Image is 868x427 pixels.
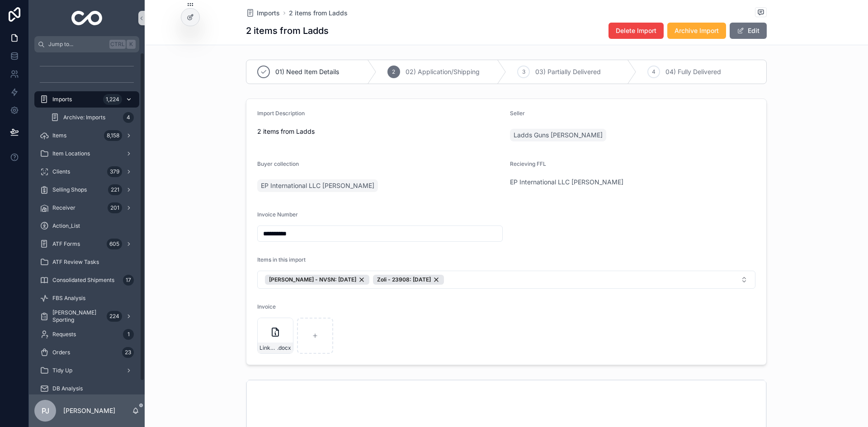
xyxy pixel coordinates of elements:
span: Imports [52,96,72,103]
a: Ladds Guns [PERSON_NAME] [510,129,606,141]
h1: 2 items from Ladds [246,24,329,37]
span: Delete Import [616,26,656,35]
button: Edit [730,23,767,39]
span: Items [52,132,66,139]
span: 2 [392,68,395,75]
div: 379 [107,166,122,177]
div: 17 [123,275,134,286]
span: Invoice Number [257,211,298,218]
span: Zoli - 23908: [DATE] [377,276,431,283]
button: Select Button [257,271,755,289]
a: Consolidated Shipments17 [34,272,139,288]
span: Requests [52,331,76,338]
a: Selling Shops221 [34,182,139,198]
span: 01) Need Item Details [275,67,339,76]
span: .docx [277,344,291,352]
span: 4 [652,68,656,75]
a: 2 items from Ladds [289,9,348,18]
span: Seller [510,110,525,117]
a: Action_List [34,218,139,234]
a: EP International LLC [PERSON_NAME] [510,178,623,187]
span: K [127,41,135,48]
span: Receiver [52,204,75,211]
a: Imports [246,9,280,18]
span: ATF Review Tasks [52,258,99,266]
div: 4 [123,112,134,123]
div: 201 [108,202,122,213]
div: 1,224 [103,94,122,105]
span: 02) Application/Shipping [406,67,480,76]
span: Jump to... [48,41,106,48]
span: Recieving FFL [510,160,546,167]
span: Import Description [257,110,305,117]
a: Tidy Up [34,362,139,379]
span: Items in this import [257,256,306,263]
a: ATF Review Tasks [34,254,139,270]
a: Imports1,224 [34,91,139,108]
span: Item Locations [52,150,90,157]
span: Selling Shops [52,186,87,193]
button: Jump to...CtrlK [34,36,139,52]
button: Delete Import [609,23,664,39]
span: Clients [52,168,70,175]
a: Items8,158 [34,127,139,144]
div: 8,158 [104,130,122,141]
span: 3 [522,68,525,75]
span: Buyer collection [257,160,299,167]
span: 2 items from Ladds [257,127,503,136]
img: App logo [71,11,103,25]
span: FBS Analysis [52,295,85,302]
span: DB Analysis [52,385,83,392]
p: [PERSON_NAME] [63,406,115,415]
a: Item Locations [34,145,139,162]
a: Clients379 [34,164,139,180]
div: 23 [122,347,134,358]
a: EP International LLC [PERSON_NAME] [257,179,378,192]
a: [PERSON_NAME] Sporting224 [34,308,139,324]
span: Ladds Guns [PERSON_NAME] [514,131,603,140]
span: ATF Forms [52,240,80,248]
span: [PERSON_NAME] Sporting [52,309,103,324]
span: Ctrl [109,40,126,49]
a: Orders23 [34,344,139,361]
div: 224 [107,311,122,322]
div: 1 [123,329,134,340]
span: Orders [52,349,70,356]
div: scrollable content [29,52,145,394]
span: Action_List [52,222,80,230]
span: Invoice [257,303,276,310]
a: Requests1 [34,326,139,343]
a: Receiver201 [34,200,139,216]
button: Archive Import [667,23,726,39]
div: 221 [108,184,122,195]
span: Imports [257,9,280,18]
a: Archive: Imports4 [45,109,139,126]
span: PJ [42,405,49,416]
div: 605 [107,239,122,249]
span: Archive: Imports [63,114,105,121]
a: DB Analysis [34,380,139,397]
span: Tidy Up [52,367,72,374]
span: Consolidated Shipments [52,277,114,284]
span: Archive Import [675,26,719,35]
a: FBS Analysis [34,290,139,306]
span: 03) Partially Delivered [535,67,601,76]
button: Unselect 15750 [265,275,369,285]
span: 04) Fully Delivered [665,67,721,76]
a: ATF Forms605 [34,236,139,252]
span: Links-to-auctions [259,344,277,352]
button: Unselect 15749 [373,275,444,285]
span: [PERSON_NAME] - NVSN: [DATE] [269,276,356,283]
span: EP International LLC [PERSON_NAME] [261,181,374,190]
